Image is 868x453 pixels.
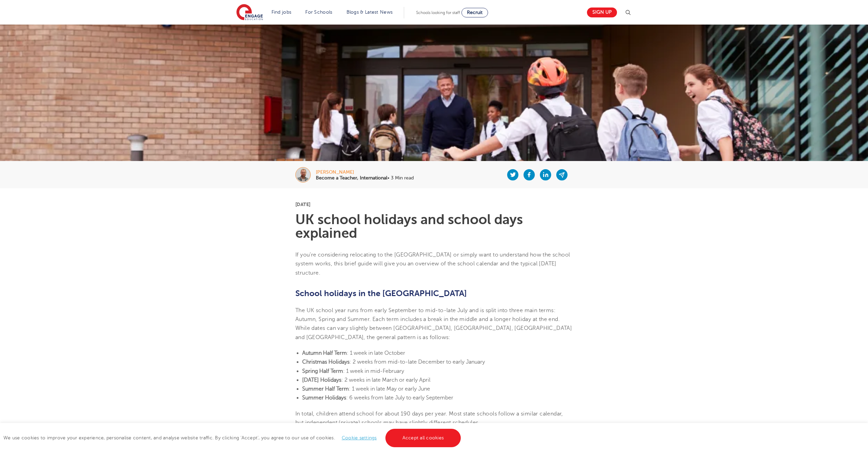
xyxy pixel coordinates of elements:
span: : 2 weeks in late March or early April [341,377,430,383]
b: [DATE] Holidays [302,377,341,383]
div: [PERSON_NAME] [316,170,414,175]
span: The UK school year runs from early September to mid-to-late July and is split into three main ter... [295,307,556,322]
a: Cookie settings [342,435,377,440]
span: We use cookies to improve your experience, personalise content, and analyse website traffic. By c... [3,435,462,440]
span: : 2 weeks from mid-to-late December to early January [350,359,485,365]
a: Find jobs [271,10,292,15]
span: : 1 week in mid-February [343,368,404,374]
span: In total, children attend school for about 190 days per year. Most state schools follow a similar... [295,411,563,426]
span: : 1 week in late May or early June [349,386,430,392]
a: Recruit [461,8,488,17]
p: • 3 Min read [316,176,414,180]
a: For Schools [305,10,332,15]
span: Schools looking for staff [416,10,460,15]
span: : 1 week in late October [347,350,405,356]
span: If you’re considering relocating to the [GEOGRAPHIC_DATA] or simply want to understand how the sc... [295,252,570,276]
b: Autumn Half Term [302,350,347,356]
span: : 6 weeks from late July to early September [346,395,453,401]
b: Summer Half Term [302,386,349,392]
a: Blogs & Latest News [347,10,393,15]
b: School holidays in the [GEOGRAPHIC_DATA] [295,289,467,298]
a: Accept all cookies [385,429,461,447]
p: [DATE] [295,202,573,207]
b: Summer Holidays [302,395,346,401]
a: Sign up [587,8,617,17]
span: Each term includes a break in the middle and a longer holiday at the end. While dates can vary sl... [295,316,572,340]
b: Christmas Holidays [302,359,350,365]
b: Become a Teacher, International [316,175,387,180]
span: Recruit [467,10,483,15]
b: Spring Half Term [302,368,343,374]
img: Engage Education [236,4,263,21]
h1: UK school holidays and school days explained [295,213,573,240]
